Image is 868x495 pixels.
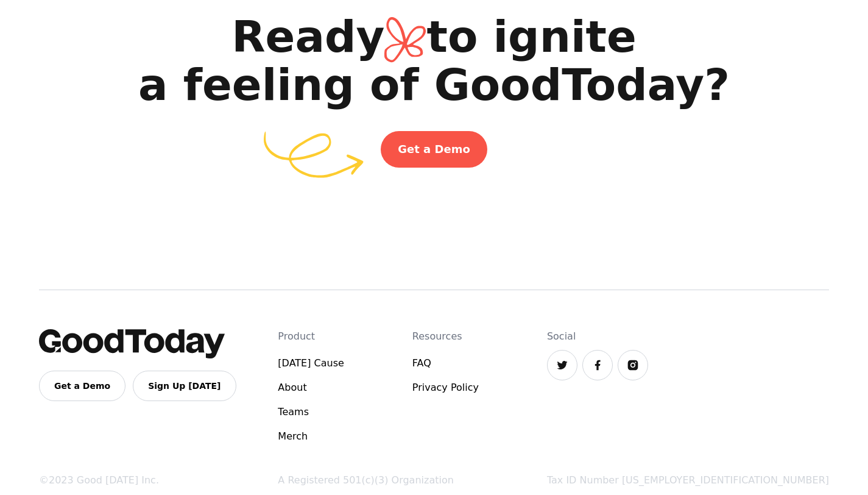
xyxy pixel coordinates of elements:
[547,329,829,344] h4: Social
[133,371,236,401] a: Sign Up [DATE]
[278,473,547,488] div: A Registered 501(c)(3) Organization
[591,359,604,371] img: Facebook
[381,131,487,168] a: Get a Demo
[278,405,344,419] a: Teams
[618,350,648,380] a: Instagram
[412,380,479,395] a: Privacy Policy
[278,356,344,371] a: [DATE] Cause
[547,473,829,488] div: Tax ID Number [US_EMPLOYER_IDENTIFICATION_NUMBER]
[278,329,344,344] h4: Product
[556,359,568,371] img: Twitter
[627,359,639,371] img: Instagram
[412,329,479,344] h4: Resources
[39,473,278,488] div: ©2023 Good [DATE] Inc.
[39,371,125,401] a: Get a Demo
[582,350,613,380] a: Facebook
[547,350,577,380] a: Twitter
[278,380,344,395] a: About
[278,429,344,444] a: Merch
[412,356,479,371] a: FAQ
[39,329,225,358] img: GoodToday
